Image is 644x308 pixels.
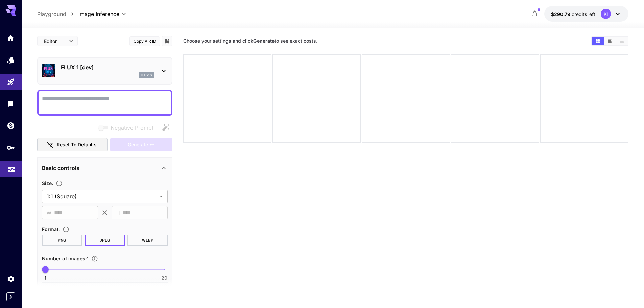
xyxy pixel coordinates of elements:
span: Image Inference [78,10,119,18]
span: H [116,209,120,217]
p: Basic controls [42,164,79,172]
span: 20 [161,275,167,281]
span: credits left [572,11,595,17]
span: 1:1 (Square) [47,192,157,200]
div: $290.79426 [551,10,595,18]
button: Show images in grid view [592,37,604,45]
b: Generate [253,38,275,44]
div: Basic controls [42,160,168,176]
span: Negative prompts are not compatible with the selected model. [97,123,159,132]
span: Editor [44,38,65,45]
button: Copy AIR ID [129,36,160,46]
span: Format : [42,226,60,232]
span: Size : [42,180,53,186]
div: KI [601,9,611,19]
div: Settings [7,275,15,283]
nav: breadcrumb [37,10,78,18]
button: Specify how many images to generate in a single request. Each image generation will be charged se... [89,255,101,262]
a: Playground [37,10,66,18]
button: Expand sidebar [6,292,15,301]
button: Reset to defaults [37,138,108,152]
p: FLUX.1 [dev] [61,63,154,71]
span: Choose your settings and click to see exact costs. [183,38,317,44]
div: Usage [7,163,16,171]
button: Add to library [164,37,170,45]
div: Wallet [7,121,15,130]
div: FLUX.1 [dev]flux1d [42,61,168,81]
button: Choose the file format for the output image. [60,226,72,233]
button: $290.79426KI [544,6,628,22]
button: Adjust the dimensions of the generated image by specifying its width and height in pixels, or sel... [53,180,65,187]
span: Number of images : 1 [42,256,89,261]
button: WEBP [127,235,168,246]
div: Models [7,56,15,64]
div: Playground [7,78,15,86]
div: Home [7,34,15,42]
div: Library [7,99,15,108]
span: Negative Prompt [111,124,153,132]
p: flux1d [141,73,152,78]
div: Show images in grid viewShow images in video viewShow images in list view [591,36,628,46]
button: PNG [42,235,82,246]
button: JPEG [85,235,125,246]
button: Show images in video view [604,37,616,45]
button: Show images in list view [616,37,628,45]
span: $290.79 [551,11,572,17]
div: API Keys [7,143,15,152]
span: W [47,209,51,217]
